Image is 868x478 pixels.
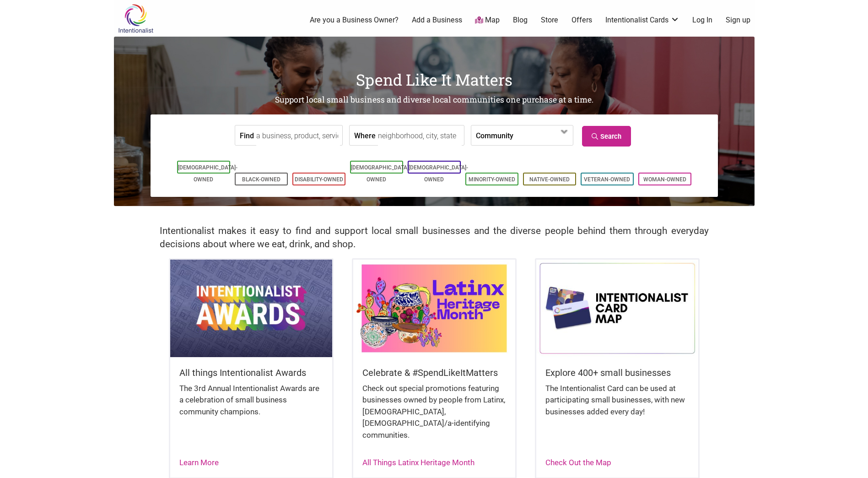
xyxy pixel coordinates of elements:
[179,366,323,379] h5: All things Intentionalist Awards
[362,458,474,467] a: All Things Latinx Heritage Month
[114,4,157,33] img: Intentionalist
[170,260,332,357] img: Intentionalist Awards
[529,176,570,183] a: Native-Owned
[692,15,712,25] a: Log In
[726,15,750,25] a: Sign up
[513,15,528,25] a: Blog
[179,458,219,467] a: Learn More
[240,125,254,145] label: Find
[409,164,468,183] a: [DEMOGRAPHIC_DATA]-Owned
[469,176,515,183] a: Minority-Owned
[476,125,513,145] label: Community
[351,164,410,183] a: [DEMOGRAPHIC_DATA]-Owned
[256,125,340,146] input: a business, product, service
[643,176,686,183] a: Woman-Owned
[536,260,698,357] img: Intentionalist Card Map
[582,126,631,147] a: Search
[353,260,515,357] img: Latinx / Hispanic Heritage Month
[584,176,630,183] a: Veteran-Owned
[475,15,500,26] a: Map
[571,15,592,25] a: Offers
[160,224,709,251] h2: Intentionalist makes it easy to find and support local small businesses and the diverse people be...
[310,15,399,25] a: Are you a Business Owner?
[242,176,280,183] a: Black-Owned
[179,383,323,427] div: The 3rd Annual Intentionalist Awards are a celebration of small business community champions.
[114,94,755,106] h2: Support local small business and diverse local communities one purchase at a time.
[545,366,689,379] h5: Explore 400+ small businesses
[295,176,343,183] a: Disability-Owned
[178,164,237,183] a: [DEMOGRAPHIC_DATA]-Owned
[378,125,462,146] input: neighborhood, city, state
[545,458,611,467] a: Check Out the Map
[362,366,506,379] h5: Celebrate & #SpendLikeItMatters
[545,383,689,427] div: The Intentionalist Card can be used at participating small businesses, with new businesses added ...
[354,125,376,145] label: Where
[605,15,679,25] a: Intentionalist Cards
[114,69,755,91] h1: Spend Like It Matters
[362,383,506,451] div: Check out special promotions featuring businesses owned by people from Latinx, [DEMOGRAPHIC_DATA]...
[541,15,558,25] a: Store
[412,15,462,25] a: Add a Business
